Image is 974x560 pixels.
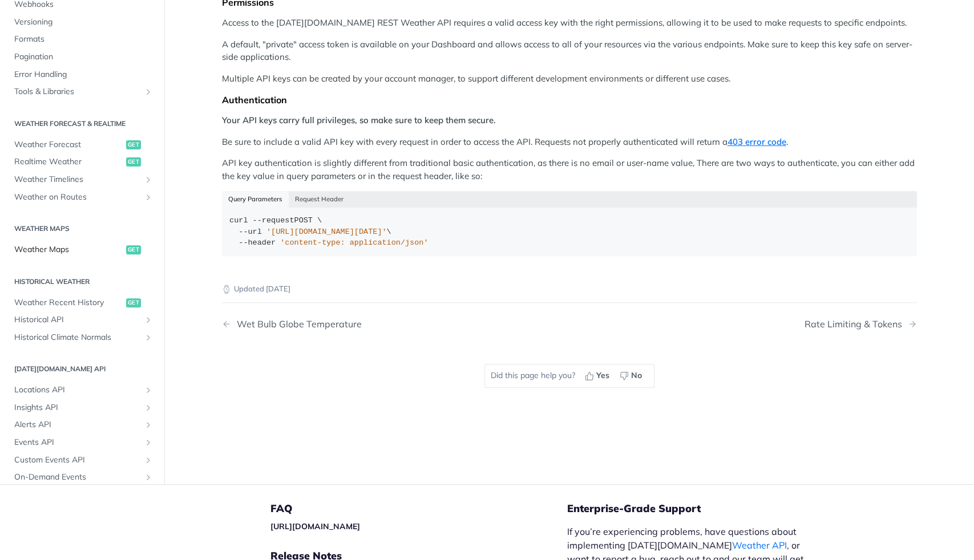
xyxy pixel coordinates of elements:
a: Insights APIShow subpages for Insights API [9,399,156,416]
span: Yes [596,370,609,382]
span: get [126,157,141,167]
div: Authentication [222,94,917,105]
span: Historical API [14,314,141,326]
span: Error Handling [14,69,153,80]
button: Show subpages for Weather Timelines [144,175,153,184]
span: --request [253,216,294,225]
h5: Enterprise-Grade Support [567,502,834,516]
button: Show subpages for Insights API [144,403,153,412]
a: Versioning [9,14,156,31]
span: Weather Forecast [14,139,123,151]
button: Show subpages for Weather on Routes [144,193,153,202]
p: Access to the [DATE][DOMAIN_NAME] REST Weather API requires a valid access key with the right per... [222,17,917,30]
span: get [126,245,141,254]
span: Tools & Libraries [14,86,141,98]
a: Weather Forecastget [9,136,156,153]
a: Error Handling [9,66,156,83]
div: Wet Bulb Globe Temperature [231,319,362,330]
button: Show subpages for Tools & Libraries [144,87,153,96]
span: Locations API [14,384,141,396]
p: API key authentication is slightly different from traditional basic authentication, as there is n... [222,157,917,182]
span: Alerts API [14,419,141,431]
div: POST \ \ [229,215,909,249]
a: Locations APIShow subpages for Locations API [9,382,156,399]
p: A default, "private" access token is available on your Dashboard and allows access to all of your... [222,38,917,64]
span: Weather Maps [14,244,123,255]
button: Yes [581,367,616,384]
span: Events API [14,437,141,448]
a: Alerts APIShow subpages for Alerts API [9,416,156,433]
a: Weather API [732,539,787,551]
span: get [126,140,141,149]
span: curl [229,216,248,225]
span: --header [239,238,276,247]
button: Show subpages for Custom Events API [144,456,153,465]
span: Realtime Weather [14,156,123,168]
p: Updated [DATE] [222,283,917,295]
a: Custom Events APIShow subpages for Custom Events API [9,452,156,469]
span: Formats [14,34,153,45]
span: Versioning [14,17,153,28]
nav: Pagination Controls [222,307,917,341]
a: 403 error code [728,136,786,147]
span: Weather on Routes [14,192,141,203]
span: Insights API [14,402,141,413]
span: '[URL][DOMAIN_NAME][DATE]' [266,228,387,236]
div: Did this page help you? [484,364,654,388]
a: Tools & LibrariesShow subpages for Tools & Libraries [9,83,156,100]
button: No [616,367,648,384]
span: Weather Timelines [14,174,141,185]
button: Show subpages for Historical Climate Normals [144,333,153,342]
h2: Historical Weather [9,277,156,287]
h2: Weather Maps [9,224,156,234]
a: Realtime Weatherget [9,153,156,171]
a: On-Demand EventsShow subpages for On-Demand Events [9,469,156,486]
h2: Weather Forecast & realtime [9,119,156,129]
span: Pagination [14,51,153,63]
button: Show subpages for On-Demand Events [144,473,153,482]
a: Weather Recent Historyget [9,294,156,311]
a: Events APIShow subpages for Events API [9,434,156,451]
button: Show subpages for Events API [144,438,153,447]
a: [URL][DOMAIN_NAME] [270,521,360,531]
a: Weather Mapsget [9,241,156,258]
span: --url [239,228,262,236]
span: No [631,370,642,382]
button: Show subpages for Locations API [144,385,153,395]
span: Custom Events API [14,455,141,466]
button: Show subpages for Alerts API [144,420,153,429]
span: On-Demand Events [14,472,141,483]
a: Weather TimelinesShow subpages for Weather Timelines [9,171,156,188]
strong: Your API keys carry full privileges, so make sure to keep them secure. [222,115,496,125]
div: Rate Limiting & Tokens [805,319,908,330]
a: Previous Page: Wet Bulb Globe Temperature [222,319,520,330]
p: Be sure to include a valid API key with every request in order to access the API. Requests not pr... [222,136,917,149]
a: Next Page: Rate Limiting & Tokens [805,319,917,330]
span: get [126,298,141,307]
p: Multiple API keys can be created by your account manager, to support different development enviro... [222,72,917,86]
button: Request Header [289,191,350,207]
a: Historical Climate NormalsShow subpages for Historical Climate Normals [9,329,156,346]
span: 'content-type: application/json' [280,238,428,247]
button: Show subpages for Historical API [144,315,153,324]
h5: FAQ [270,502,567,516]
a: Pagination [9,48,156,66]
h2: [DATE][DOMAIN_NAME] API [9,364,156,374]
span: Historical Climate Normals [14,332,141,343]
span: Weather Recent History [14,297,123,309]
a: Formats [9,31,156,48]
a: Weather on RoutesShow subpages for Weather on Routes [9,189,156,206]
a: Historical APIShow subpages for Historical API [9,311,156,328]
